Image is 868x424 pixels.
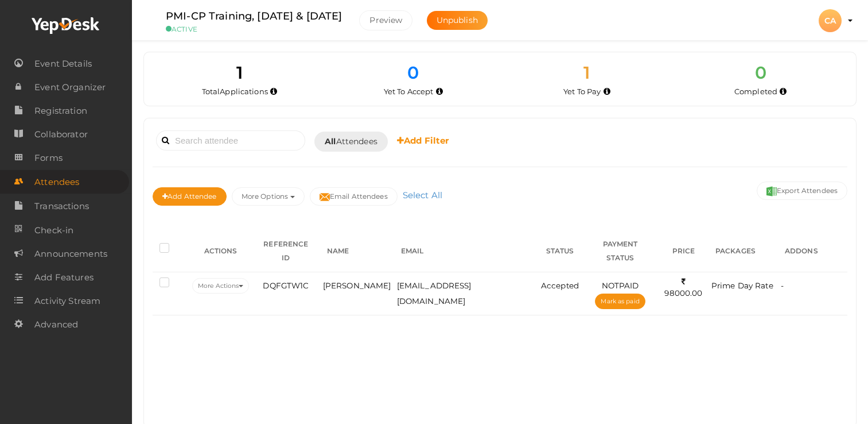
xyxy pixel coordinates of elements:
[602,281,639,290] span: NOTPAID
[153,187,227,206] button: Add Attendee
[757,182,847,200] button: Export Attendees
[34,290,100,313] span: Activity Stream
[320,192,330,202] img: mail-filled.svg
[734,87,777,96] span: Completed
[189,230,252,272] th: ACTIONS
[400,190,445,201] a: Select All
[34,219,73,242] span: Check-in
[781,281,784,290] span: -
[384,87,434,96] span: Yet To Accept
[232,187,305,206] button: More Options
[427,11,488,30] button: Unpublish
[709,230,778,272] th: PACKAGES
[34,52,92,75] span: Event Details
[538,230,582,272] th: STATUS
[778,230,847,272] th: ADDONS
[34,76,106,99] span: Event Organizer
[34,195,89,218] span: Transactions
[711,281,773,290] span: Prime Day Rate
[394,230,538,272] th: EMAIL
[397,135,449,146] b: Add Filter
[397,281,472,306] span: [EMAIL_ADDRESS][DOMAIN_NAME]
[166,8,342,25] label: PMI-CP Training, [DATE] & [DATE]
[34,171,79,194] span: Attendees
[325,136,336,147] b: All
[359,10,412,30] button: Preview
[310,187,398,206] button: Email Attendees
[582,230,659,272] th: PAYMENT STATUS
[815,9,845,33] button: CA
[659,230,709,272] th: PRICE
[323,281,391,290] span: [PERSON_NAME]
[595,294,645,309] button: Mark as paid
[320,230,394,272] th: NAME
[436,88,443,95] i: Yet to be accepted by organizer
[819,9,842,32] div: CA
[156,130,305,151] input: Search attendee
[34,147,63,169] span: Forms
[819,16,842,26] profile-pic: CA
[583,62,590,83] span: 1
[166,25,342,33] small: ACTIVE
[755,62,766,83] span: 0
[270,88,277,95] i: Total number of applications
[325,136,377,148] span: Attendees
[34,242,107,265] span: Announcements
[34,99,87,122] span: Registration
[407,62,419,83] span: 0
[192,278,249,294] button: More Actions
[34,266,94,289] span: Add Features
[541,281,579,290] span: Accepted
[563,87,601,96] span: Yet To Pay
[220,87,268,96] span: Applications
[601,298,639,305] span: Mark as paid
[34,123,88,146] span: Collaborator
[263,281,309,290] span: DQFGTW1C
[780,88,787,95] i: Accepted and completed payment succesfully
[263,240,308,262] span: REFERENCE ID
[604,88,610,95] i: Accepted by organizer and yet to make payment
[437,15,478,25] span: Unpublish
[202,87,268,96] span: Total
[664,277,702,298] span: 98000.00
[34,313,78,336] span: Advanced
[236,62,243,83] span: 1
[766,186,777,196] img: excel.svg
